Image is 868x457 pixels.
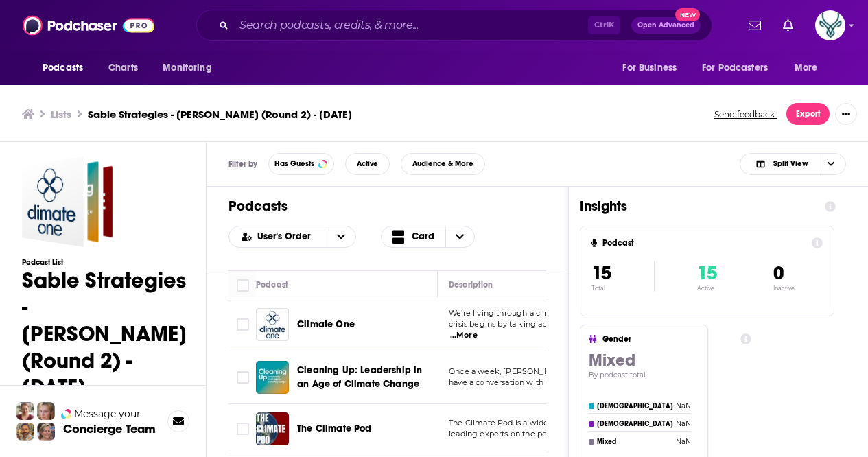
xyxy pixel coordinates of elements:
span: Toggle select row [237,318,249,331]
span: crisis begins by talking about it. Co-Hosts [PERSON_NAME] [449,319,676,329]
img: Jules Profile [37,402,55,420]
h1: Podcasts [228,198,546,215]
button: Open AdvancedNew [631,17,701,34]
h3: Concierge Team [63,422,156,436]
button: Export [786,103,830,125]
span: Toggle select row [237,423,249,435]
a: Cleaning Up: Leadership in an Age of Climate Change [297,364,433,391]
span: Audience & More [412,160,473,167]
h3: Filter by [228,159,257,169]
button: Send feedback. [710,108,781,120]
img: Jon Profile [16,423,34,441]
span: Logged in as sablestrategy [815,10,845,40]
span: The Climate Pod is a wide-ranging conversation with [449,418,652,427]
h4: [DEMOGRAPHIC_DATA] [597,420,673,428]
span: New [675,8,700,21]
span: Open Advanced [637,22,694,29]
img: Cleaning Up: Leadership in an Age of Climate Change [256,361,289,394]
h4: NaN [676,437,691,446]
span: Charts [108,58,138,78]
button: Show More Button [835,103,857,125]
h4: [DEMOGRAPHIC_DATA] [597,402,673,410]
button: Active [345,153,390,175]
span: For Business [622,58,677,78]
h4: Gender [602,334,735,344]
span: Card [412,232,434,242]
span: 15 [591,261,611,285]
a: Sable Strategies - Barclay Rogers (Round 2) - September 8, 2025 [22,156,113,247]
span: Ctrl K [588,16,620,34]
span: We’re living through a climate emergency; addressing this [449,308,673,318]
h4: Mixed [597,438,673,446]
img: The Climate Pod [256,412,289,445]
span: User's Order [257,232,316,242]
a: Charts [99,55,146,81]
span: The Climate Pod [297,423,372,434]
span: Once a week, [PERSON_NAME] and [PERSON_NAME] [449,366,658,376]
span: have a conversation with a leader in clean energy, [449,377,640,387]
button: Has Guests [268,153,334,175]
h3: Mixed [589,350,751,371]
button: open menu [229,232,327,242]
span: Monitoring [163,58,211,78]
span: leading experts on the politics, economics, activis [449,429,637,438]
h4: By podcast total [589,371,751,379]
p: Active [697,285,717,292]
span: Has Guests [274,160,314,167]
span: Message your [74,407,141,421]
h1: Sable Strategies - [PERSON_NAME] (Round 2) - [DATE] [22,267,187,401]
button: Choose View [740,153,846,175]
p: Total [591,285,654,292]
button: open menu [33,55,101,81]
span: Toggle select row [237,371,249,384]
a: Show notifications dropdown [743,14,766,37]
button: open menu [613,55,694,81]
img: User Profile [815,10,845,40]
h4: Podcast [602,238,806,248]
a: Show notifications dropdown [777,14,799,37]
button: open menu [785,55,835,81]
h3: Sable Strategies - [PERSON_NAME] (Round 2) - [DATE] [88,108,352,121]
h2: Choose View [381,226,506,248]
button: Show profile menu [815,10,845,40]
span: More [795,58,818,78]
a: Lists [51,108,71,121]
span: Climate One [297,318,355,330]
img: Sydney Profile [16,402,34,420]
button: open menu [153,55,229,81]
img: Climate One [256,308,289,341]
span: For Podcasters [702,58,768,78]
span: Split View [773,160,808,167]
span: Podcasts [43,58,83,78]
h2: Choose List sort [228,226,356,248]
button: Choose View [381,226,476,248]
button: open menu [693,55,788,81]
img: Podchaser - Follow, Share and Rate Podcasts [23,12,154,38]
button: Audience & More [401,153,485,175]
img: Barbara Profile [37,423,55,441]
h1: Insights [580,198,814,215]
span: ...More [450,330,478,341]
h4: NaN [676,419,691,428]
a: Climate One [297,318,355,331]
a: The Climate Pod [297,422,372,436]
span: Cleaning Up: Leadership in an Age of Climate Change [297,364,422,390]
span: 0 [773,261,784,285]
input: Search podcasts, credits, & more... [234,14,588,36]
div: Description [449,277,493,293]
div: Podcast [256,277,288,293]
span: Active [357,160,378,167]
h4: NaN [676,401,691,410]
div: Search podcasts, credits, & more... [196,10,712,41]
button: open menu [327,226,355,247]
h3: Podcast List [22,258,187,267]
p: Inactive [773,285,795,292]
span: 15 [697,261,717,285]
